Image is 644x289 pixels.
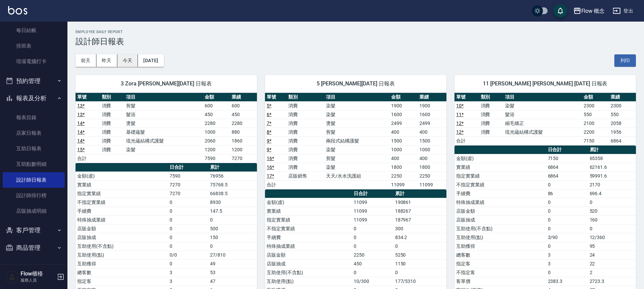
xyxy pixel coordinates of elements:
[265,251,352,259] td: 店販金額
[76,93,257,163] table: a dense table
[76,207,168,215] td: 手續費
[324,172,389,180] td: 天天/水水洗護組
[455,93,479,102] th: 單號
[479,101,504,110] td: 消費
[418,180,446,189] td: 11099
[287,136,324,145] td: 消費
[352,277,393,286] td: 10/300
[588,172,636,180] td: 59991.6
[352,198,393,207] td: 11099
[168,215,209,224] td: 0
[455,233,546,242] td: 互助使用(點)
[455,207,546,215] td: 店販金額
[168,259,209,268] td: 0
[265,233,352,242] td: 手續費
[3,188,65,203] a: 設計師排行榜
[230,136,257,145] td: 1860
[124,101,203,110] td: 剪髮
[124,93,203,102] th: 項目
[203,145,230,154] td: 1200
[3,141,65,156] a: 互助日報表
[324,136,389,145] td: 兩段式結構護髮
[168,268,209,277] td: 3
[287,119,324,128] td: 消費
[389,163,418,172] td: 1800
[324,128,389,136] td: 剪髮
[588,224,636,233] td: 0
[609,93,636,102] th: 業績
[570,4,608,18] button: Flow 概念
[324,163,389,172] td: 染髮
[389,145,418,154] td: 1000
[76,268,168,277] td: 總客數
[455,259,546,268] td: 指定客
[265,207,352,215] td: 實業績
[609,110,636,119] td: 550
[265,242,352,251] td: 特殊抽成業績
[265,224,352,233] td: 不指定實業績
[389,172,418,180] td: 2250
[389,128,418,136] td: 400
[287,154,324,163] td: 消費
[582,93,609,102] th: 金額
[208,268,257,277] td: 53
[389,119,418,128] td: 2499
[230,145,257,154] td: 1200
[265,277,352,286] td: 互助使用(點)
[479,119,504,128] td: 消費
[588,268,636,277] td: 2
[117,54,138,67] button: 今天
[8,6,27,15] img: Logo
[265,215,352,224] td: 指定實業績
[393,207,446,215] td: 188267
[208,251,257,259] td: 27/810
[3,172,65,188] a: 設計師日報表
[124,128,203,136] td: 基礎蘊髮
[418,145,446,154] td: 1000
[418,128,446,136] td: 400
[455,189,546,198] td: 手續費
[287,110,324,119] td: 消費
[3,221,65,239] button: 客戶管理
[265,268,352,277] td: 互助使用(不含點)
[352,259,393,268] td: 450
[588,198,636,207] td: 0
[287,101,324,110] td: 消費
[273,80,438,87] span: 5 [PERSON_NAME][DATE] 日報表
[393,268,446,277] td: 0
[503,128,582,136] td: 琉光蘊結構式護髮
[393,251,446,259] td: 5250
[609,128,636,136] td: 1956
[3,239,65,257] button: 商品管理
[76,172,168,180] td: 金額(虛)
[588,207,636,215] td: 520
[168,224,209,233] td: 0
[393,224,446,233] td: 300
[503,110,582,119] td: 髮浴
[124,136,203,145] td: 琉光蘊結構式護髮
[124,119,203,128] td: 燙髮
[389,93,418,102] th: 金額
[393,233,446,242] td: 834.2
[418,119,446,128] td: 2499
[208,189,257,198] td: 66838.5
[100,128,125,136] td: 消費
[230,119,257,128] td: 2280
[418,136,446,145] td: 1500
[203,154,230,163] td: 7590
[208,224,257,233] td: 500
[76,37,636,46] h3: 設計師日報表
[208,277,257,286] td: 47
[76,189,168,198] td: 指定實業績
[588,233,636,242] td: 12/360
[168,180,209,189] td: 7270
[588,189,636,198] td: 696.4
[168,198,209,207] td: 0
[168,163,209,172] th: 日合計
[3,110,65,125] a: 報表目錄
[546,215,588,224] td: 0
[100,119,125,128] td: 消費
[76,154,100,163] td: 合計
[208,172,257,180] td: 76956
[455,163,546,172] td: 實業績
